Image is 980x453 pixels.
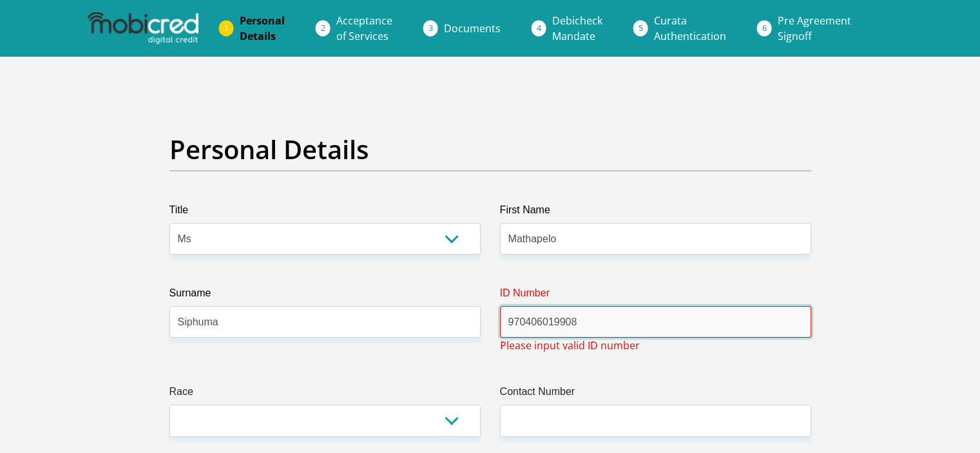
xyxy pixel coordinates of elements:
label: Title [169,202,481,223]
label: First Name [500,202,811,223]
input: Contact Number [500,405,811,436]
img: mobicred logo [88,12,198,44]
span: Pre Agreement Signoff [778,14,851,43]
a: DebicheckMandate [542,8,613,49]
span: Debicheck Mandate [552,14,602,43]
span: Curata Authentication [654,14,726,43]
input: ID Number [500,306,811,338]
span: Personal Details [240,14,285,43]
label: ID Number [500,285,811,306]
a: CurataAuthentication [644,8,736,49]
label: Surname [169,285,481,306]
span: Acceptance of Services [336,14,392,43]
input: First Name [500,223,811,255]
a: PersonalDetails [229,8,295,49]
label: Race [169,384,481,405]
h2: Personal Details [169,134,811,165]
span: Documents [444,21,501,35]
input: Surname [169,306,481,338]
a: Documents [434,15,511,41]
span: Please input valid ID number [500,338,640,353]
a: Acceptanceof Services [326,8,403,49]
label: Contact Number [500,384,811,405]
a: Pre AgreementSignoff [767,8,861,49]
